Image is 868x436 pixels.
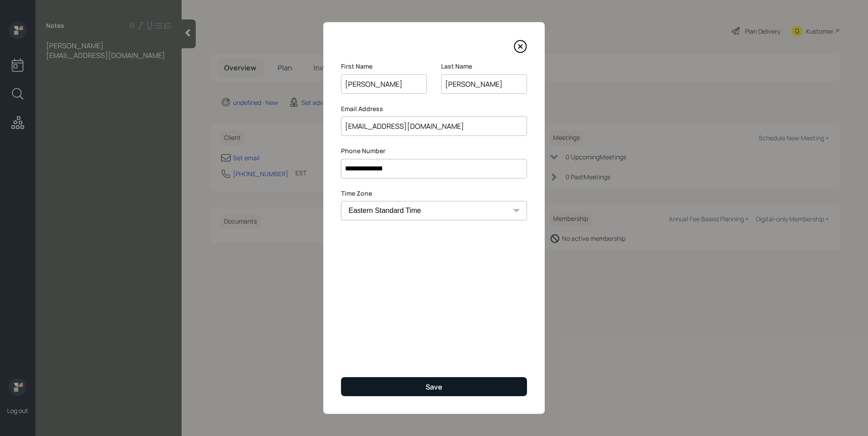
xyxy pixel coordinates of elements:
[341,104,527,113] label: Email Address
[341,189,527,198] label: Time Zone
[341,377,527,396] button: Save
[341,147,527,155] label: Phone Number
[441,62,527,71] label: Last Name
[341,62,427,71] label: First Name
[426,382,442,392] div: Save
